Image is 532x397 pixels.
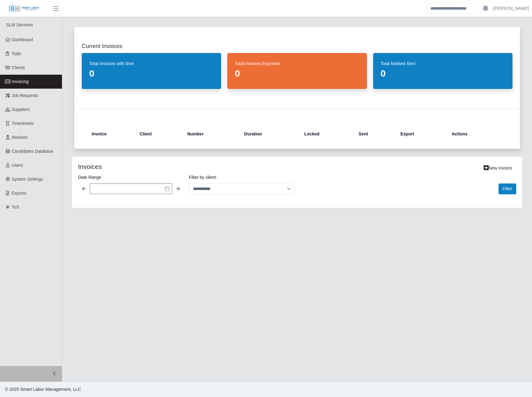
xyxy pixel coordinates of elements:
[89,60,214,67] dt: Total Invoices with time
[12,51,21,56] span: Todo
[82,42,512,51] h2: Current Invoices
[78,174,184,181] label: Date Range
[12,65,25,70] span: Clients
[381,68,505,79] dd: 0
[12,107,30,112] span: Suppliers
[235,68,359,79] dd: 0
[12,79,29,84] span: Invoicing
[480,163,516,174] a: New Invoice
[381,60,505,67] dt: Total Marked Sent
[6,22,33,27] span: SLM Services
[235,60,359,67] dt: Total Invoices Exported
[395,126,447,141] th: Export
[12,191,26,196] span: Exports
[12,121,34,126] span: Timesheets
[135,126,182,141] th: Client
[12,149,54,154] span: Candidates Database
[12,205,19,210] span: ToS
[12,37,33,42] span: Dashboard
[493,5,529,12] a: [PERSON_NAME]
[447,126,503,141] th: Actions
[299,126,354,141] th: Locked
[239,126,299,141] th: Duration
[354,126,395,141] th: Sent
[189,174,295,181] label: Filter by client:
[182,126,239,141] th: Number
[78,163,255,170] h4: Invoices
[499,183,516,194] button: Filter
[12,93,38,98] span: Job Requests
[12,177,43,182] span: System Settings
[89,68,214,79] dd: 0
[426,3,478,14] input: Search
[12,135,28,140] span: Workers
[9,5,40,12] img: SLM Logo
[92,126,135,141] th: Invoice
[12,163,23,168] span: Users
[5,387,81,392] span: © 2025 Smart Labor Management, LLC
